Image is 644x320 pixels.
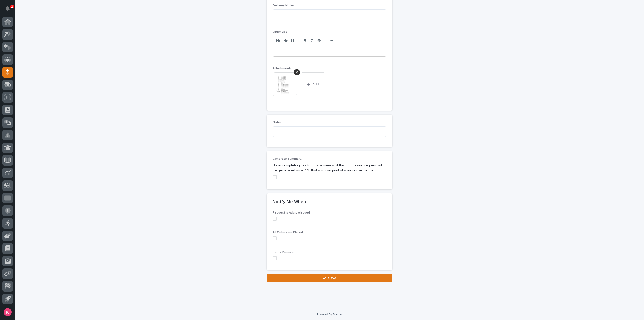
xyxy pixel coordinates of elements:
[273,30,287,33] span: Order List
[273,4,294,7] span: Delivery Notes
[2,307,13,317] button: users-avatar
[273,67,292,70] span: Attachments
[273,121,282,124] span: Notes
[273,157,303,160] span: Generate Summary?
[330,39,333,43] strong: •••
[317,313,342,316] a: Powered By Stacker
[328,276,336,280] span: Save
[273,211,310,214] span: Request is Acknowledged
[2,3,13,14] button: Notifications
[6,6,13,14] div: Notifications2
[273,163,386,173] p: Upon completing this form, a summary of this purchasing request will be generated as a PDF that y...
[11,5,13,8] p: 2
[267,274,392,282] button: Save
[273,251,295,254] span: Items Received
[301,72,325,96] button: Add
[273,199,306,205] h2: Notify Me When
[328,38,335,44] button: •••
[312,82,319,87] span: Add
[273,231,303,234] span: All Orders are Placed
